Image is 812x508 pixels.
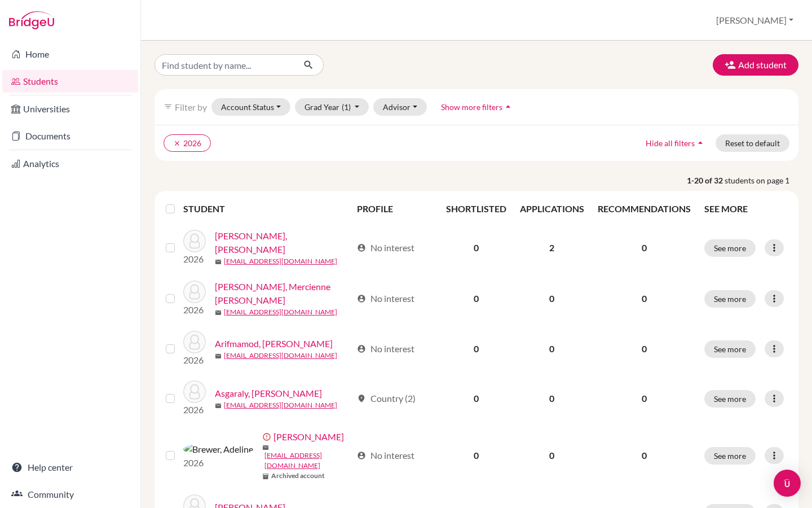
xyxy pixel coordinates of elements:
[183,303,206,317] p: 2026
[215,402,222,409] span: mail
[687,174,725,186] strong: 1-20 of 32
[183,456,253,470] p: 2026
[183,252,206,266] p: 2026
[9,11,54,29] img: Bridge-U
[513,222,591,273] td: 2
[713,54,798,76] button: Add student
[211,98,290,116] button: Account Status
[173,139,181,147] i: clear
[164,134,211,152] button: clear2026
[598,241,691,255] p: 0
[513,195,591,222] th: APPLICATIONS
[215,337,333,351] a: Arifmamod, [PERSON_NAME]
[439,273,513,324] td: 0
[264,450,352,471] a: [EMAIL_ADDRESS][DOMAIN_NAME]
[704,340,756,358] button: See more
[704,290,756,308] button: See more
[357,294,366,303] span: account_circle
[2,98,138,120] a: Universities
[598,342,691,356] p: 0
[2,43,138,65] a: Home
[598,292,691,305] p: 0
[439,423,513,488] td: 0
[598,392,691,405] p: 0
[704,239,756,257] button: See more
[215,387,322,400] a: Asgaraly, [PERSON_NAME]
[441,102,502,112] span: Show more filters
[2,125,138,147] a: Documents
[350,195,439,222] th: PROFILE
[698,195,794,222] th: SEE MORE
[215,229,352,256] a: [PERSON_NAME], [PERSON_NAME]
[695,137,706,148] i: arrow_drop_up
[2,456,138,479] a: Help center
[183,380,206,403] img: Asgaraly, Inaya Fatema
[774,470,801,497] div: Open Intercom Messenger
[2,152,138,175] a: Analytics
[183,443,253,456] img: Brewer, Adeline
[273,430,344,444] a: [PERSON_NAME]
[215,259,222,265] span: mail
[215,309,222,316] span: mail
[711,10,798,31] button: [PERSON_NAME]
[439,374,513,423] td: 0
[183,403,206,417] p: 2026
[704,390,756,408] button: See more
[215,353,222,360] span: mail
[513,324,591,374] td: 0
[342,102,351,112] span: (1)
[439,195,513,222] th: SHORTLISTED
[357,449,414,462] div: No interest
[164,102,173,111] i: filter_list
[357,241,414,255] div: No interest
[431,98,523,116] button: Show more filtersarrow_drop_up
[271,471,325,481] b: Archived account
[183,353,206,367] p: 2026
[2,70,138,93] a: Students
[224,400,337,410] a: [EMAIL_ADDRESS][DOMAIN_NAME]
[636,134,716,152] button: Hide all filtersarrow_drop_up
[357,342,414,356] div: No interest
[224,307,337,317] a: [EMAIL_ADDRESS][DOMAIN_NAME]
[183,281,206,303] img: Andry Tahianjanahary, Mercienne Angela
[513,423,591,488] td: 0
[598,449,691,462] p: 0
[704,447,756,465] button: See more
[357,292,414,305] div: No interest
[215,280,352,307] a: [PERSON_NAME], Mercienne [PERSON_NAME]
[439,222,513,273] td: 0
[357,243,366,252] span: account_circle
[224,351,337,361] a: [EMAIL_ADDRESS][DOMAIN_NAME]
[373,98,427,116] button: Advisor
[513,273,591,324] td: 0
[357,344,366,353] span: account_circle
[175,102,207,112] span: Filter by
[439,324,513,374] td: 0
[224,256,337,266] a: [EMAIL_ADDRESS][DOMAIN_NAME]
[502,101,514,112] i: arrow_drop_up
[183,195,350,222] th: STUDENT
[513,374,591,423] td: 0
[716,134,789,152] button: Reset to default
[262,473,269,480] span: inventory_2
[295,98,369,116] button: Grad Year(1)
[725,174,798,186] span: students on page 1
[262,444,269,451] span: mail
[183,230,206,252] img: Amoumoun Adam, Rekia
[357,392,416,405] div: Country (2)
[591,195,698,222] th: RECOMMENDATIONS
[646,138,695,148] span: Hide all filters
[2,483,138,506] a: Community
[357,394,366,403] span: location_on
[357,451,366,460] span: account_circle
[183,331,206,353] img: Arifmamod, Mehdi
[262,432,273,441] span: error_outline
[155,54,294,76] input: Find student by name...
